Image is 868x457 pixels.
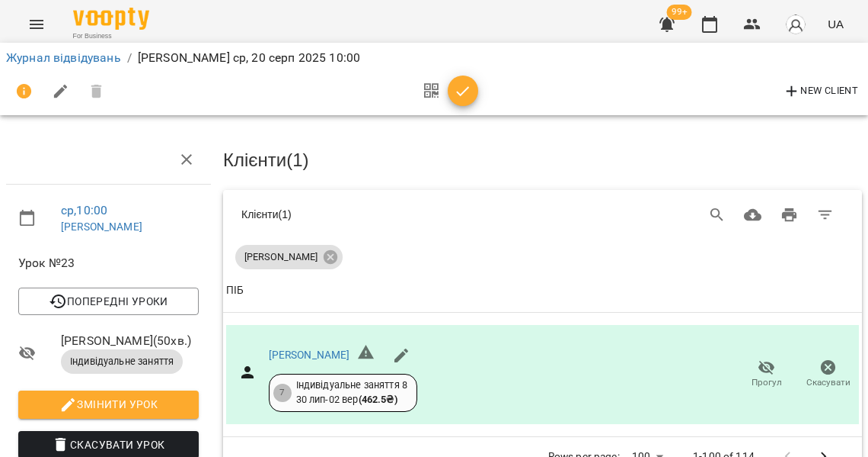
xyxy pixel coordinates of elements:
img: avatar_s.png [785,14,806,35]
button: Друк [771,197,808,233]
span: 99+ [667,5,692,20]
span: New Client [783,82,858,101]
button: Змінити урок [18,391,199,418]
button: New Client [779,79,862,104]
a: Журнал відвідувань [6,50,121,65]
a: [PERSON_NAME] [61,220,142,233]
div: Клієнти ( 1 ) [241,207,495,222]
span: [PERSON_NAME] ( 50 хв. ) [61,332,199,350]
span: [PERSON_NAME] [235,250,327,264]
span: Скасувати Урок [30,436,187,454]
span: UA [828,16,844,32]
span: Урок №23 [18,254,199,272]
img: Voopty Logo [73,8,149,30]
b: ( 462.5 ₴ ) [359,394,397,405]
button: Прогул [736,353,797,396]
span: Попередні уроки [30,292,187,311]
button: Скасувати [797,353,859,396]
span: Прогул [752,376,782,389]
button: Завантажити CSV [735,197,771,233]
button: Menu [18,6,55,43]
button: Попередні уроки [18,288,199,315]
span: Скасувати [806,376,850,389]
span: ПІБ [226,282,859,300]
nav: breadcrumb [6,49,862,67]
li: / [127,49,132,67]
p: [PERSON_NAME] ср, 20 серп 2025 10:00 [138,49,360,67]
div: Table Toolbar [223,190,862,239]
div: Індивідуальне заняття 8 30 лип - 02 вер [296,378,407,407]
button: Фільтр [807,197,844,233]
div: ПІБ [226,282,244,300]
span: For Business [73,31,149,41]
h6: Невірний формат телефону ${ phone } [357,343,375,368]
a: [PERSON_NAME] [269,349,350,361]
button: UA [822,10,850,38]
div: [PERSON_NAME] [235,245,343,269]
a: ср , 10:00 [61,203,107,217]
span: Індивідуальне заняття [61,355,183,368]
div: Sort [226,282,244,300]
button: Search [699,197,736,233]
div: 7 [273,384,292,402]
span: Змінити урок [30,395,187,414]
h3: Клієнти ( 1 ) [223,150,862,170]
